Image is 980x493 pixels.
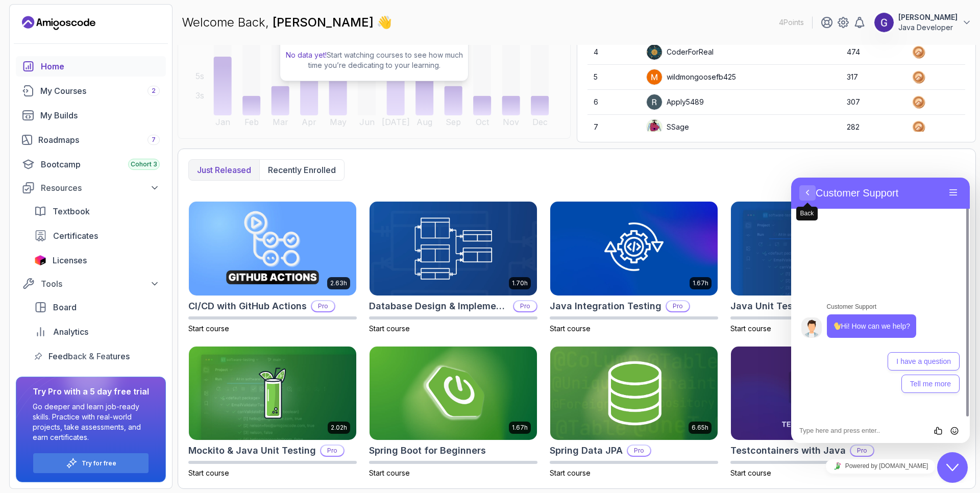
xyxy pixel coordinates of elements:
img: user profile image [647,69,662,85]
p: 2.02h [331,424,347,432]
a: home [16,56,166,77]
div: My Courses [40,85,160,97]
img: jetbrains icon [34,255,46,265]
p: Pro [667,301,689,311]
p: Pro [312,301,334,311]
img: user profile image [647,94,662,110]
h2: Spring Boot for Beginners [369,443,486,458]
a: Try for free [82,459,116,467]
p: 2.63h [330,279,347,287]
a: Spring Boot for Beginners card1.67hSpring Boot for BeginnersStart course [369,346,537,479]
span: Start course [188,469,229,477]
a: Testcontainers with Java card1.28hTestcontainers with JavaProStart course [730,346,899,479]
span: [PERSON_NAME] [273,15,377,30]
span: 2 [152,87,156,95]
div: My Builds [40,109,160,121]
div: Resources [41,182,160,194]
div: SSage [646,119,689,135]
p: [PERSON_NAME] [898,12,958,22]
span: Feedback & Features [48,350,130,362]
span: Licenses [53,254,87,266]
a: Mockito & Java Unit Testing card2.02hMockito & Java Unit TestingProStart course [188,346,357,479]
span: Certificates [53,230,98,242]
td: 7 [587,115,640,140]
a: roadmaps [16,130,166,150]
iframe: chat widget [791,178,970,443]
span: Start course [369,469,410,477]
a: textbook [28,201,166,221]
td: 282 [841,115,905,140]
a: feedback [28,346,166,366]
a: Landing page [22,15,95,31]
p: Java Developer [898,22,958,33]
h2: Java Unit Testing and TDD [730,299,852,313]
img: Spring Boot for Beginners card [370,347,537,440]
div: Roadmaps [38,134,160,146]
td: 5 [587,65,640,90]
p: Just released [197,164,251,176]
h2: Mockito & Java Unit Testing [188,443,316,458]
button: Just released [189,160,259,180]
p: Start watching courses to see how much time you’re dedicating to your learning. [284,50,464,70]
p: 1.67h [693,279,708,287]
a: Database Design & Implementation card1.70hDatabase Design & ImplementationProStart course [369,201,537,334]
span: Start course [188,324,229,333]
div: CoderForReal [646,44,714,60]
span: Textbook [53,205,90,217]
td: 317 [841,65,905,90]
p: Pro [321,446,344,456]
span: No data yet! [286,51,327,59]
p: 6.65h [692,424,708,432]
img: Database Design & Implementation card [370,202,537,295]
a: CI/CD with GitHub Actions card2.63hCI/CD with GitHub ActionsProStart course [188,201,357,334]
button: Try for free [33,453,149,474]
div: Home [41,60,160,72]
img: user profile image [874,13,894,32]
h2: Testcontainers with Java [730,443,846,458]
div: Tools [41,278,160,290]
p: Pro [851,446,873,456]
img: CI/CD with GitHub Actions card [189,202,356,295]
p: Pro [628,446,650,456]
button: user profile image[PERSON_NAME]Java Developer [874,12,972,33]
td: 6 [587,90,640,115]
a: analytics [28,322,166,342]
a: Java Unit Testing and TDD card2.75hJava Unit Testing and TDDProStart course [730,201,899,334]
p: 1.70h [512,279,528,287]
img: Spring Data JPA card [550,347,718,440]
a: certificates [28,226,166,246]
span: Start course [550,324,591,333]
a: licenses [28,250,166,270]
div: Apply5489 [646,94,704,110]
button: Tools [16,275,166,293]
a: builds [16,105,166,126]
p: Recently enrolled [268,164,336,176]
p: 1.67h [512,424,528,432]
span: Start course [369,324,410,333]
div: wildmongoosefb425 [646,69,736,85]
iframe: chat widget [937,452,970,483]
p: 4 Points [779,17,804,28]
img: Testcontainers with Java card [731,347,898,440]
p: Go deeper and learn job-ready skills. Practice with real-world projects, take assessments, and ea... [33,402,149,442]
span: Analytics [53,326,88,338]
a: courses [16,81,166,101]
span: Start course [550,469,591,477]
a: bootcamp [16,154,166,175]
td: 307 [841,90,905,115]
h2: Spring Data JPA [550,443,623,458]
button: Resources [16,179,166,197]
